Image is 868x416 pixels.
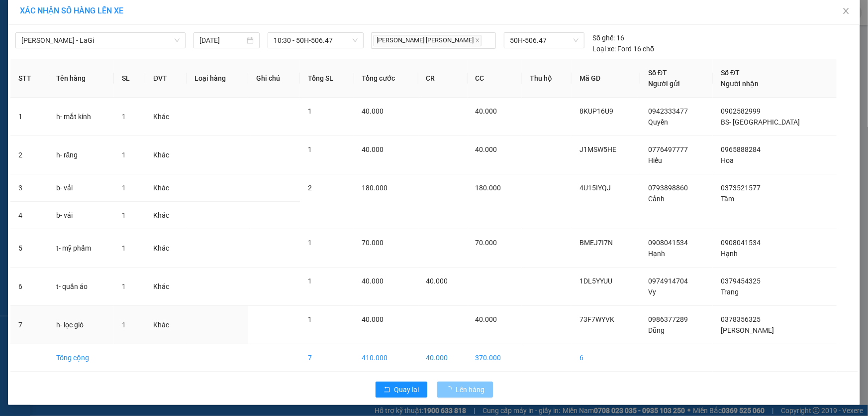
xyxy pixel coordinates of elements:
span: 73F7WYVK [96,5,142,16]
span: Lên hàng [456,384,485,395]
span: Vy [648,288,656,296]
td: h- mắt kính [48,98,114,136]
div: 16 [592,32,624,43]
span: close [475,38,480,43]
span: [PERSON_NAME] [PERSON_NAME] [374,35,482,46]
span: 0908041534 [648,239,688,247]
span: 40.000 [362,277,384,285]
span: BMEJ7I7N [579,239,613,247]
span: Hoa [721,156,734,164]
td: Khác [145,202,187,229]
strong: Phiếu gửi hàng [4,63,67,74]
span: XÁC NHẬN SỐ HÀNG LÊN XE [20,6,123,15]
span: 180.000 [476,184,501,192]
th: CR [418,59,468,98]
th: ĐVT [145,59,187,98]
span: 4U15IYQJ [579,184,611,192]
td: 4 [10,202,48,229]
span: 0373521577 [721,184,761,192]
span: Loại xe: [592,43,616,54]
span: Số ĐT [721,69,740,77]
td: Khác [145,98,187,136]
td: 3 [10,174,48,202]
span: Hiếu [648,156,662,164]
td: 410.000 [354,344,418,372]
span: 0908041534 [721,239,761,247]
span: 33 Bác Ái, P Phước Hội, TX Lagi [4,25,88,44]
td: 370.000 [468,344,522,372]
td: Khác [145,268,187,306]
td: Tổng cộng [48,344,114,372]
span: 40.000 [476,145,497,153]
th: Mã GD [572,59,640,98]
td: 7 [300,344,354,372]
div: Ford 16 chỗ [592,43,654,54]
span: Người nhận [721,80,759,88]
td: Khác [145,174,187,202]
th: CC [468,59,522,98]
span: Tâm [721,195,734,203]
span: 1 [308,239,312,247]
span: 1 [122,321,126,329]
span: Hạnh [648,250,665,258]
span: 40.000 [426,277,448,285]
td: 1 [10,98,48,136]
td: 7 [10,306,48,344]
td: 2 [10,136,48,174]
td: 5 [10,229,48,268]
span: Hạnh [721,250,738,258]
th: Tên hàng [48,59,114,98]
td: t- quần áo [48,268,114,306]
td: h- lọc gió [48,306,114,344]
span: Dũng [648,326,665,334]
span: BS- [GEOGRAPHIC_DATA] [721,118,800,126]
td: Khác [145,136,187,174]
span: 1 [122,151,126,159]
span: 0968278298 [4,45,49,55]
td: b- vải [48,202,114,229]
span: Số ĐT [648,69,667,77]
td: t- mỹ phẩm [48,229,114,268]
span: 0986377289 [648,315,688,323]
span: 180.000 [362,184,388,192]
span: 1DL5YYUU [579,277,612,285]
span: rollback [384,386,390,394]
span: 0379454325 [721,277,761,285]
button: Lên hàng [437,382,493,398]
span: 10:30 - 50H-506.47 [274,33,358,48]
span: 0793898860 [648,184,688,192]
th: Thu hộ [522,59,572,98]
span: 40.000 [476,107,497,115]
span: close [842,7,850,15]
strong: Nhà xe Mỹ Loan [4,5,90,19]
span: J1MSW5HE [579,145,616,153]
td: b- vải [48,174,114,202]
th: Loại hàng [187,59,248,98]
span: 0776497777 [648,145,688,153]
td: 6 [572,344,640,372]
span: 0378356325 [721,315,761,323]
span: 40.000 [362,145,384,153]
span: Quay lại [394,384,419,395]
span: Quyền [648,118,668,126]
span: Người gửi [648,80,680,88]
span: Gò Vấp [104,63,134,74]
span: 1 [122,244,126,252]
span: Cảnh [648,195,665,203]
span: 1 [308,107,312,115]
th: Tổng SL [300,59,354,98]
span: 40.000 [362,315,384,323]
td: Khác [145,306,187,344]
span: 70.000 [476,239,497,247]
span: Trang [721,288,739,296]
td: h- răng [48,136,114,174]
th: SL [114,59,145,98]
button: rollbackQuay lại [376,382,427,398]
td: Khác [145,229,187,268]
span: 1 [122,282,126,290]
span: loading [445,386,456,393]
span: 50H-506.47 [510,33,579,48]
span: Hồ Chí Minh - LaGi [21,33,180,48]
th: Tổng cước [354,59,418,98]
span: 1 [122,184,126,192]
